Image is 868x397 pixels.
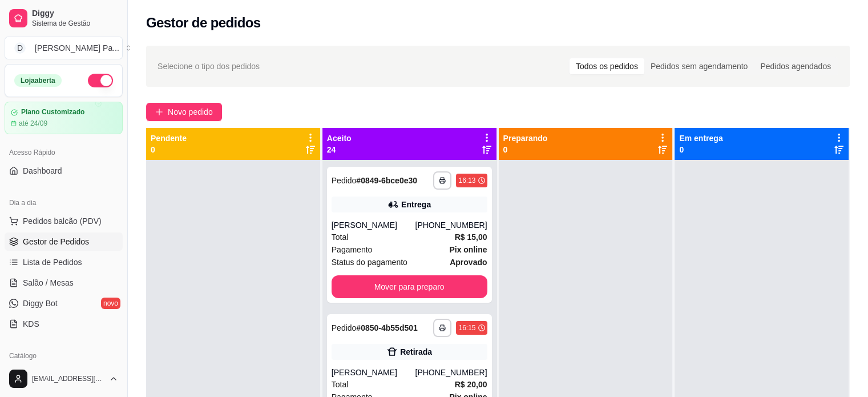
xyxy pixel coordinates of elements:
span: Novo pedido [168,106,213,118]
a: Salão / Mesas [5,274,123,292]
div: Pedidos sem agendamento [644,58,754,74]
a: KDS [5,315,123,333]
strong: R$ 20,00 [455,380,487,389]
span: Gestor de Pedidos [23,236,89,247]
div: Loja aberta [14,74,62,87]
p: Em entrega [679,133,722,144]
button: Alterar Status [88,74,113,87]
strong: R$ 15,00 [455,232,487,242]
span: Salão / Mesas [23,277,74,288]
button: Pedidos balcão (PDV) [5,212,123,230]
span: D [14,42,26,54]
p: 0 [503,144,548,155]
strong: # 0850-4b55d501 [356,323,417,332]
span: Dashboard [23,165,62,177]
p: Pendente [151,133,187,144]
p: 24 [327,144,352,155]
span: Total [332,231,349,243]
button: Select a team [5,37,123,59]
span: plus [155,108,163,116]
span: Lista de Pedidos [23,256,82,268]
span: Pedido [332,176,357,185]
div: 16:13 [458,176,475,185]
button: [EMAIL_ADDRESS][DOMAIN_NAME] [5,365,123,392]
span: Sistema de Gestão [32,19,118,28]
p: 0 [151,144,187,155]
button: Mover para preparo [332,275,487,298]
div: Retirada [400,346,432,358]
h2: Gestor de pedidos [146,14,261,32]
div: Todos os pedidos [570,58,644,74]
strong: aprovado [450,258,487,267]
div: 16:15 [458,323,475,332]
a: Lista de Pedidos [5,253,123,271]
div: Pedidos agendados [754,58,837,74]
a: Gestor de Pedidos [5,232,123,251]
span: Diggy Bot [23,298,58,309]
strong: Pix online [449,245,487,254]
span: Total [332,378,349,391]
div: [PERSON_NAME] [332,219,415,231]
a: DiggySistema de Gestão [5,5,123,32]
a: Plano Customizadoaté 24/09 [5,102,123,134]
div: [PERSON_NAME] Pa ... [35,42,119,54]
span: Status do pagamento [332,256,407,268]
span: Pedidos balcão (PDV) [23,215,102,227]
div: Acesso Rápido [5,143,123,162]
div: [PERSON_NAME] [332,367,415,378]
span: KDS [23,318,39,330]
div: [PHONE_NUMBER] [415,367,487,378]
div: Catálogo [5,347,123,365]
p: Aceito [327,133,352,144]
span: Diggy [32,9,118,19]
div: Dia a dia [5,194,123,212]
strong: # 0849-6bce0e30 [356,176,417,185]
a: Diggy Botnovo [5,294,123,312]
p: Preparando [503,133,548,144]
a: Dashboard [5,162,123,180]
span: Pedido [332,323,357,332]
p: 0 [679,144,722,155]
span: [EMAIL_ADDRESS][DOMAIN_NAME] [32,374,104,383]
span: Selecione o tipo dos pedidos [158,60,260,73]
article: Plano Customizado [21,108,84,117]
div: [PHONE_NUMBER] [415,219,487,231]
article: até 24/09 [19,119,47,128]
div: Entrega [401,199,431,210]
span: Pagamento [332,243,373,256]
button: Novo pedido [146,103,222,121]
